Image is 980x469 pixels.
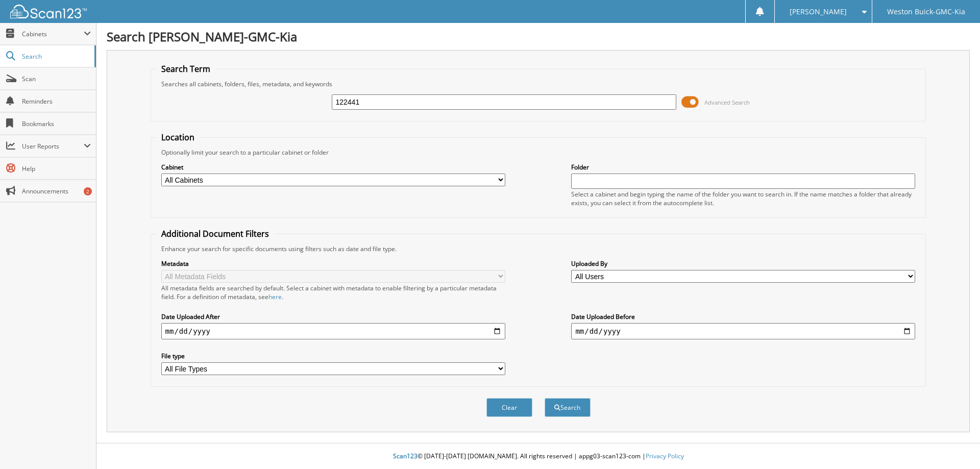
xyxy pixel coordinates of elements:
label: Folder [571,163,915,171]
div: Enhance your search for specific documents using filters such as date and file type. [156,244,921,253]
span: Weston Buick-GMC-Kia [887,9,965,15]
button: Clear [486,398,532,417]
span: [PERSON_NAME] [790,9,847,15]
legend: Additional Document Filters [156,228,274,239]
a: here [268,292,282,301]
iframe: Chat Widget [929,420,980,469]
img: scan123-logo-white.svg [10,5,87,18]
legend: Search Term [156,63,215,75]
span: Scan [22,75,91,83]
div: Optionally limit your search to a particular cabinet or folder [156,148,921,157]
button: Search [545,398,591,417]
label: File type [161,352,505,360]
div: 2 [84,187,92,195]
label: Date Uploaded After [161,312,505,321]
div: All metadata fields are searched by default. Select a cabinet with metadata to enable filtering b... [161,284,505,301]
div: Searches all cabinets, folders, files, metadata, and keywords [156,80,921,88]
span: Bookmarks [22,119,91,128]
span: Scan123 [393,452,418,460]
input: end [571,323,915,339]
a: Privacy Policy [646,452,684,460]
span: Cabinets [22,30,84,38]
span: Search [22,52,89,61]
label: Date Uploaded Before [571,312,915,321]
div: Select a cabinet and begin typing the name of the folder you want to search in. If the name match... [571,190,915,207]
input: start [161,323,505,339]
span: Advanced Search [704,98,750,106]
span: Reminders [22,97,91,106]
span: Help [22,164,91,173]
label: Uploaded By [571,259,915,268]
legend: Location [156,132,200,143]
div: © [DATE]-[DATE] [DOMAIN_NAME]. All rights reserved | appg03-scan123-com | [96,444,980,469]
label: Cabinet [161,163,505,171]
span: Announcements [22,187,91,195]
h1: Search [PERSON_NAME]-GMC-Kia [107,28,970,45]
label: Metadata [161,259,505,268]
span: User Reports [22,142,84,151]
